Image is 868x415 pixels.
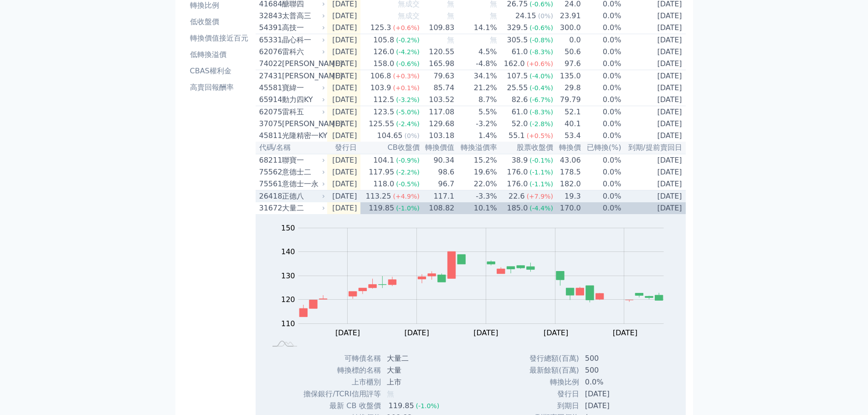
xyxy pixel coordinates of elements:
a: 轉換價值接近百元 [186,31,252,46]
td: [DATE] [327,70,361,82]
td: 21.2% [455,82,497,94]
td: 0.0% [581,58,622,70]
td: 103.18 [420,130,455,142]
div: 74022 [259,58,280,69]
tspan: [DATE] [335,328,360,337]
td: 108.82 [420,202,455,214]
tspan: 150 [281,224,295,232]
td: 上市櫃別 [293,376,381,388]
span: (+0.6%) [393,24,419,31]
td: 40.1 [554,118,581,130]
div: 126.0 [371,46,396,57]
td: 發行日 [520,388,580,400]
div: 45811 [259,130,280,141]
div: 37075 [259,118,280,129]
td: 0.0% [581,22,622,34]
div: 意德士二 [282,167,324,178]
span: (-0.6%) [396,60,420,67]
td: 0.0 [554,34,581,46]
td: [DATE] [327,130,361,142]
td: 0.0% [581,34,622,46]
td: [DATE] [622,46,686,58]
span: (-4.2%) [396,48,420,56]
td: [DATE] [622,94,686,106]
td: [DATE] [327,34,361,46]
span: (-5.0%) [396,108,420,116]
th: 轉換價 [554,142,581,154]
div: 65914 [259,94,280,105]
div: 太普高三 [282,10,324,21]
div: 26418 [259,191,280,202]
th: 代碼/名稱 [256,142,327,154]
li: CBAS權利金 [186,66,252,77]
td: 轉換標的名稱 [293,364,381,376]
div: 55.1 [507,130,527,141]
td: 0.0% [581,94,622,106]
span: (-0.8%) [529,36,553,44]
td: 上市 [381,376,447,388]
div: 27431 [259,71,280,82]
tspan: 120 [281,295,295,304]
td: 19.6% [455,166,497,178]
td: 170.0 [554,202,581,214]
td: 22.0% [455,178,497,190]
span: (-6.7%) [529,96,553,103]
td: [DATE] [622,130,686,142]
td: [DATE] [622,22,686,34]
div: 24.15 [514,10,538,21]
td: 到期日 [520,400,580,412]
td: 發行總額(百萬) [520,353,580,364]
div: 113.25 [364,191,393,202]
span: (-3.2%) [396,96,420,103]
div: 75562 [259,167,280,178]
div: 31672 [259,203,280,214]
div: 125.55 [367,118,396,129]
div: 123.5 [371,107,396,118]
td: [DATE] [622,58,686,70]
th: 轉換價值 [420,142,455,154]
span: (-1.1%) [529,169,553,176]
td: 29.8 [554,82,581,94]
div: 雷科五 [282,107,324,118]
div: 54391 [259,22,280,33]
td: -3.3% [455,190,497,203]
td: 103.52 [420,94,455,106]
td: [DATE] [622,190,686,203]
td: [DATE] [622,154,686,166]
div: 61.0 [510,46,530,57]
div: 高技一 [282,22,324,33]
td: 10.1% [455,202,497,214]
span: (-4.0%) [529,72,553,80]
td: 52.1 [554,106,581,118]
th: 股票收盤價 [498,142,554,154]
span: (0%) [538,12,553,20]
td: 0.0% [581,106,622,118]
td: [DATE] [327,202,361,214]
td: 500 [580,364,648,376]
div: 119.85 [367,203,396,214]
td: 0.0% [580,376,648,388]
div: 52.0 [510,118,530,129]
td: [DATE] [622,178,686,190]
div: 62075 [259,107,280,118]
td: 0.0% [581,154,622,166]
td: 23.91 [554,10,581,22]
tspan: [DATE] [405,328,429,337]
div: 聯寶一 [282,155,324,166]
tspan: [DATE] [544,328,568,337]
div: 176.0 [505,179,530,190]
span: 無成交 [398,11,420,20]
td: 0.0% [581,166,622,178]
div: 雷科六 [282,46,324,57]
div: 晶心科一 [282,35,324,46]
td: [DATE] [327,22,361,34]
td: [DATE] [622,118,686,130]
tspan: [DATE] [473,328,498,337]
td: 1.4% [455,130,497,142]
div: 32843 [259,10,280,21]
div: 119.85 [387,400,416,411]
div: 61.0 [510,107,530,118]
li: 低收盤價 [186,16,252,27]
div: [PERSON_NAME] [282,71,324,82]
a: CBAS權利金 [186,64,252,78]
